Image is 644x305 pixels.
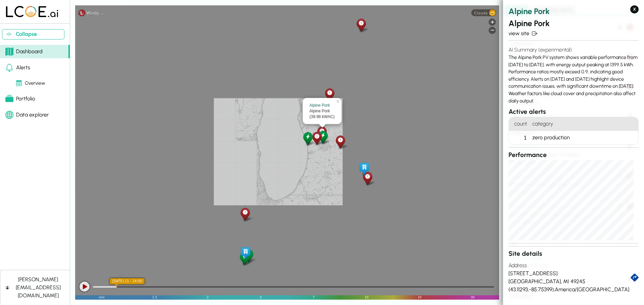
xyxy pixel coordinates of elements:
[489,18,496,25] div: Zoom in
[16,80,45,87] div: Overview
[358,161,370,176] div: HQ
[508,43,639,107] div: The Alpine Pork PV system shows variable performance from [DATE] to [DATE], with energy output pe...
[474,11,488,15] span: Clouds
[508,29,639,37] a: view site
[508,150,639,160] h3: Performance
[489,27,496,34] div: Zoom out
[302,131,314,146] div: Grand Rapids Water Filtration
[509,117,530,131] h4: count
[2,29,64,40] button: Collapse
[355,17,367,32] div: Cheboygan Elementary
[309,102,335,108] div: Alpine Pork
[12,276,64,300] div: [PERSON_NAME][EMAIL_ADDRESS][DOMAIN_NAME]
[508,294,639,302] div: Service hub: HQ | 2 h, 27 m | 114.9 miles
[508,259,639,270] h4: Address
[334,134,346,149] div: Herbruck's Poultry Ranch
[309,114,335,120] div: (39.98 kWAC)
[239,246,251,261] div: Illinois HQ
[508,5,639,17] h2: Alpine Pork
[508,46,639,54] h4: AI Summary (experimental)
[509,131,530,144] div: 1
[110,278,145,284] div: local time
[508,270,631,286] div: [STREET_ADDRESS] [GEOGRAPHIC_DATA], MI 49245
[311,131,323,146] div: Rick Siestema 56th
[5,111,49,119] div: Data explorer
[530,117,638,131] h4: category
[530,131,638,144] div: zero production
[5,64,30,72] div: Alerts
[508,286,639,294] div: ( 43.11293 , -85.75399 ); America/[GEOGRAPHIC_DATA]
[324,87,335,102] div: Lumen 3 Energy
[238,251,250,266] div: John Reifsteck
[5,95,35,103] div: Portfolio
[508,249,639,259] h3: Site details
[362,171,373,186] div: Round Lake Sand and Gravel
[508,17,639,29] h2: Alpine Pork
[5,48,43,56] div: Dashboard
[508,107,639,117] h3: Active alerts
[335,98,341,102] a: ×
[309,108,335,114] div: Alpine Pork
[239,207,251,222] div: Bin Site
[316,125,328,140] div: Alpine Pork
[631,274,639,282] a: directions
[110,278,145,284] div: [DATE] 11 - 14:00
[317,130,329,145] div: Bissell Facility
[630,5,639,13] button: X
